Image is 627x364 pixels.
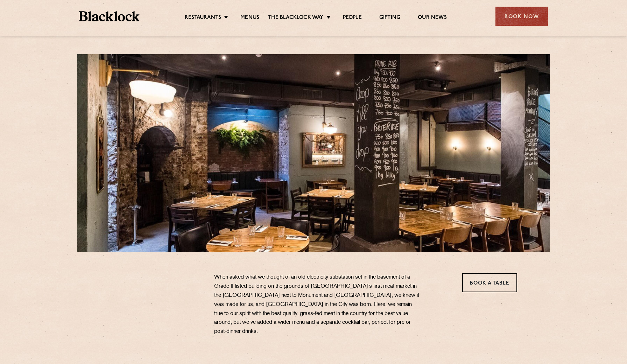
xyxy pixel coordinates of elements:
a: People [343,14,362,22]
p: When asked what we thought of an old electricity substation set in the basement of a Grade II lis... [214,273,421,336]
a: Our News [418,14,447,22]
a: Menus [240,14,259,22]
a: Restaurants [185,14,221,22]
a: Book a Table [462,273,517,292]
a: Gifting [379,14,400,22]
img: BL_Textured_Logo-footer-cropped.svg [79,11,140,21]
img: svg%3E [110,273,189,325]
div: Book Now [495,7,548,26]
a: The Blacklock Way [268,14,323,22]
